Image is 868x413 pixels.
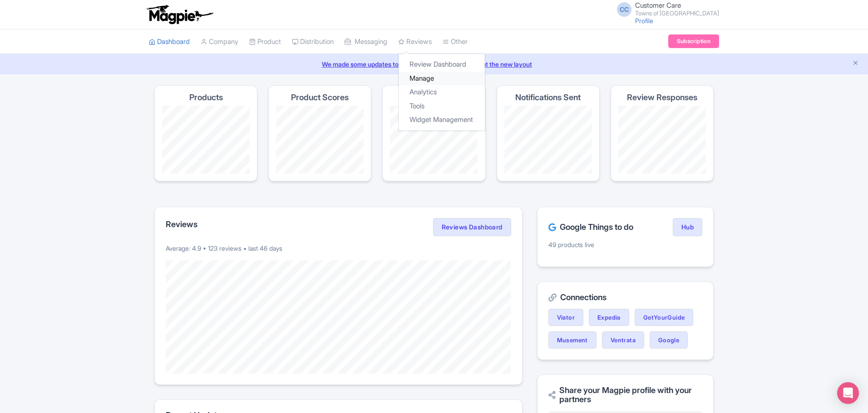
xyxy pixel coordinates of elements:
[548,309,583,326] a: Viator
[635,17,653,24] a: Profile
[650,331,688,349] a: Google
[635,1,681,10] span: Customer Care
[602,331,644,349] a: Ventrata
[249,29,281,54] a: Product
[548,293,702,302] h2: Connections
[612,2,719,16] a: CC Customer Care Towns of [GEOGRAPHIC_DATA]
[345,29,387,54] a: Messaging
[617,2,631,17] span: CC
[149,29,190,54] a: Dashboard
[166,243,511,253] p: Average: 4.9 • 123 reviews • last 46 days
[548,331,597,349] a: Musement
[291,93,349,102] h4: Product Scores
[635,309,694,326] a: GetYourGuide
[673,218,702,236] a: Hub
[399,99,485,113] a: Tools
[399,58,485,72] a: Review Dashboard
[627,93,697,102] h4: Review Responses
[589,309,629,326] a: Expedia
[548,386,702,404] h2: Share your Magpie profile with your partners
[399,85,485,99] a: Analytics
[443,29,468,54] a: Other
[837,382,859,404] div: Open Intercom Messenger
[292,29,334,54] a: Distribution
[668,34,719,48] a: Subscription
[515,93,581,102] h4: Notifications Sent
[433,218,511,236] a: Reviews Dashboard
[399,113,485,127] a: Widget Management
[398,29,432,54] a: Reviews
[201,29,238,54] a: Company
[5,59,863,69] a: We made some updates to the platform. Read more about the new layout
[399,72,485,86] a: Manage
[548,223,633,232] h2: Google Things to do
[166,220,197,229] h2: Reviews
[548,240,702,249] p: 49 products live
[144,5,215,24] img: logo-ab69f6fb50320c5b225c76a69d11143b.png
[852,58,859,69] button: Close announcement
[189,93,223,102] h4: Products
[635,10,719,16] small: Towns of [GEOGRAPHIC_DATA]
